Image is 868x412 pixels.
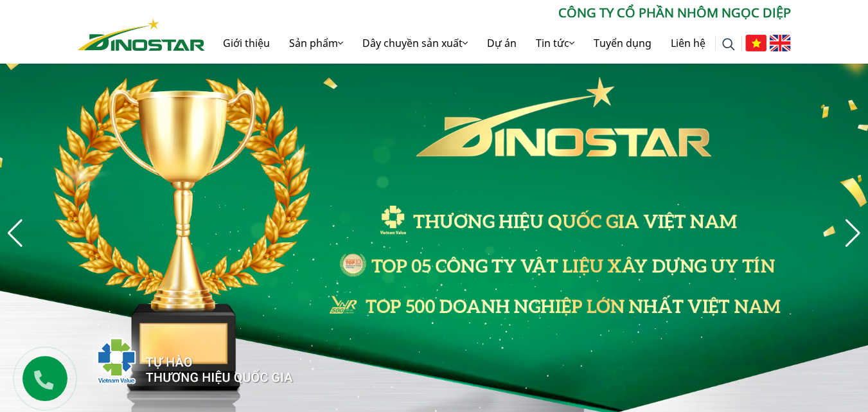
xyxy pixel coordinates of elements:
p: CÔNG TY CỔ PHẦN NHÔM NGỌC DIỆP [205,3,791,22]
a: Sản phẩm [279,22,353,64]
div: Previous slide [6,219,24,247]
a: Nhôm Dinostar [78,16,205,50]
a: Dây chuyền sản xuất [353,22,477,64]
img: Tiếng Việt [745,35,766,51]
a: Dự án [477,22,526,64]
a: Tuyển dụng [584,22,661,64]
div: Next slide [844,219,862,247]
img: English [770,35,791,51]
a: Liên hệ [661,22,715,64]
a: Giới thiệu [213,22,279,64]
img: thqg [58,314,295,402]
img: search [722,38,735,51]
img: Nhôm Dinostar [78,19,205,51]
a: Tin tức [526,22,584,64]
